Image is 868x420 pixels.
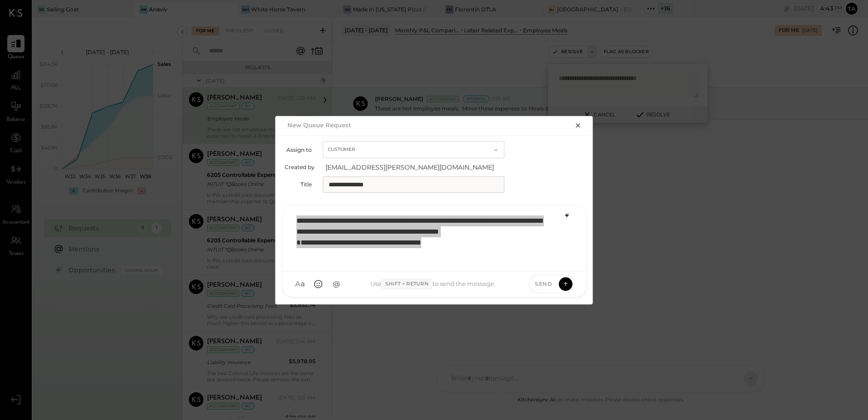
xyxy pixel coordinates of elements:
label: Title [285,181,312,188]
span: Shift + Return [381,279,433,290]
label: Created by [285,164,315,170]
span: a [301,280,305,289]
h2: New Queue Request [287,121,351,129]
span: Send [535,280,552,288]
button: Aa [292,276,308,292]
span: [EMAIL_ADDRESS][PERSON_NAME][DOMAIN_NAME] [325,163,507,172]
span: @ [333,280,340,289]
button: @ [328,276,345,292]
label: Assign to [285,146,312,153]
button: Customer [323,141,504,158]
div: Use to send the message [345,279,520,290]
